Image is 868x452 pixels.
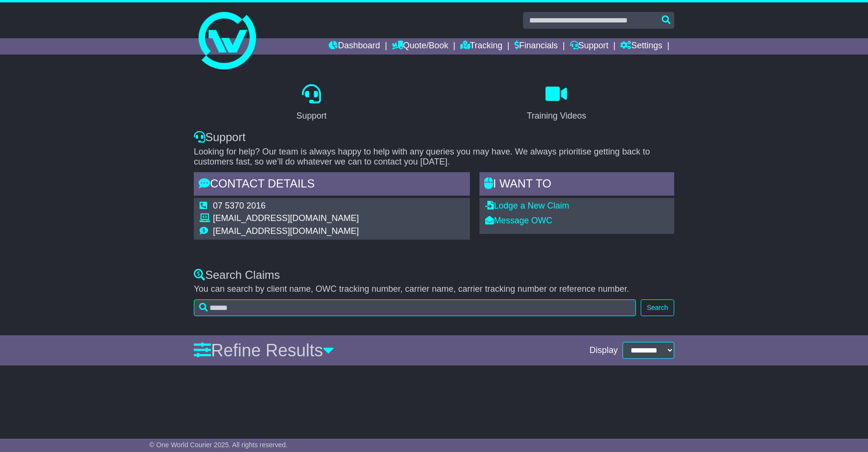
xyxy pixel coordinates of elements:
[149,441,288,449] span: © One World Courier 2025. All rights reserved.
[570,38,609,55] a: Support
[521,81,592,126] a: Training Videos
[213,213,359,226] td: [EMAIL_ADDRESS][DOMAIN_NAME]
[641,299,674,316] button: Search
[194,172,470,198] div: Contact Details
[392,38,448,55] a: Quote/Book
[620,38,662,55] a: Settings
[479,172,674,198] div: I WANT to
[194,284,674,295] p: You can search by client name, OWC tracking number, carrier name, carrier tracking number or refe...
[485,201,569,210] a: Lodge a New Claim
[296,110,326,122] div: Support
[290,81,333,126] a: Support
[194,131,674,144] div: Support
[194,268,674,282] div: Search Claims
[213,201,359,214] td: 07 5370 2016
[460,38,502,55] a: Tracking
[590,345,618,356] span: Display
[514,38,558,55] a: Financials
[194,341,334,360] a: Refine Results
[485,216,552,225] a: Message OWC
[527,110,586,122] div: Training Videos
[213,226,359,237] td: [EMAIL_ADDRESS][DOMAIN_NAME]
[194,147,674,167] p: Looking for help? Our team is always happy to help with any queries you may have. We always prior...
[329,38,380,55] a: Dashboard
